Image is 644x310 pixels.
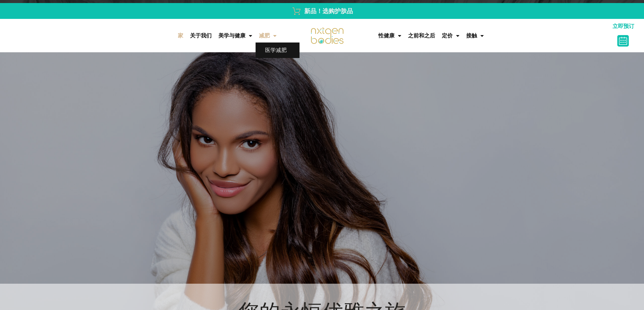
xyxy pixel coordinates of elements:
font: 性健康 [378,32,395,39]
font: 关于我们 [190,32,212,39]
font: 家 [178,32,183,39]
a: 关于我们 [187,29,215,43]
a: 家 [174,29,187,43]
font: 减肥 [259,32,270,39]
ul: 减肥 [256,43,300,58]
font: 定价 [442,32,453,39]
a: 减肥 [256,29,280,43]
font: 新品！选购护肤品 [304,7,353,15]
a: 接触 [463,29,487,43]
font: 美学与健康 [218,32,245,39]
font: 医学减肥 [265,47,287,53]
nav: 菜单 [3,29,280,43]
a: 医学减肥 [256,43,300,58]
a: 美学与健康 [215,29,256,43]
a: 新品！选购护肤品 [82,6,562,16]
a: 定价 [438,29,463,43]
nav: 菜单 [375,29,606,43]
font: 接触 [466,32,477,39]
a: 之前和之后 [405,29,438,43]
a: 性健康 [375,29,405,43]
font: 立即预订 [613,23,634,29]
font: 之前和之后 [408,32,435,39]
